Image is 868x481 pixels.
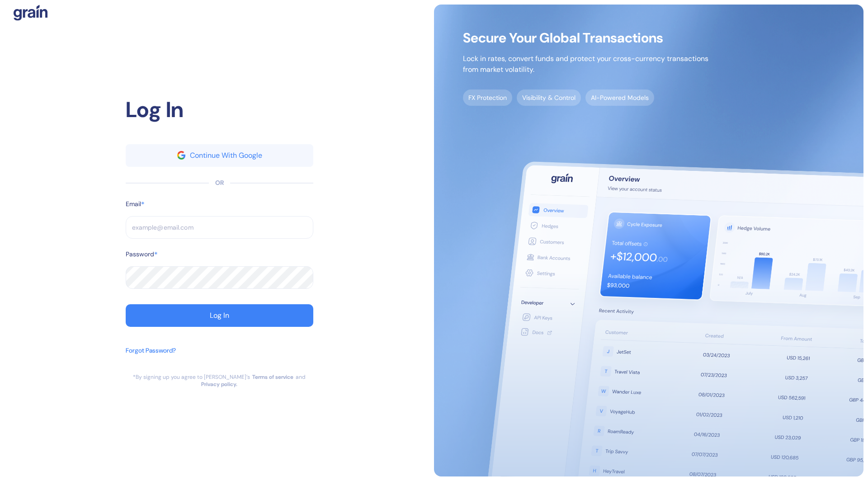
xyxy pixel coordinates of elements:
[126,144,313,167] button: googleContinue With Google
[210,312,229,319] div: Log In
[296,373,306,381] div: and
[215,178,224,188] div: OR
[126,94,313,126] div: Log In
[463,53,708,75] p: Lock in rates, convert funds and protect your cross-currency transactions from market volatility.
[190,152,262,159] div: Continue With Google
[177,151,185,159] img: google
[463,33,708,42] span: Secure Your Global Transactions
[126,341,176,373] button: Forgot Password?
[126,199,141,209] label: Email
[252,373,293,381] a: Terms of service
[126,346,176,355] div: Forgot Password?
[133,373,250,381] div: *By signing up you agree to [PERSON_NAME]’s
[126,250,154,259] label: Password
[126,304,313,327] button: Log In
[463,90,512,106] span: FX Protection
[434,5,863,476] img: signup-main-image
[517,90,581,106] span: Visibility & Control
[585,90,654,106] span: AI-Powered Models
[126,216,313,239] input: example@email.com
[14,5,47,21] img: logo
[201,381,237,388] a: Privacy policy.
